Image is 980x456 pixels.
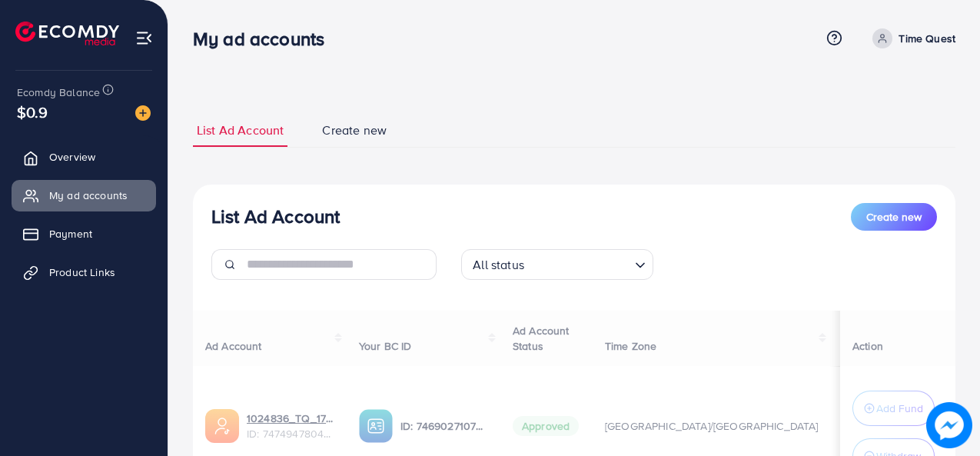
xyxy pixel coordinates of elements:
[211,205,340,228] h3: List Ad Account
[15,22,119,45] img: logo
[461,249,653,280] div: Search for option
[322,121,387,139] span: Create new
[851,203,937,231] button: Create new
[49,188,128,203] span: My ad accounts
[12,218,156,249] a: Payment
[17,85,100,100] span: Ecomdy Balance
[49,149,95,165] span: Overview
[135,29,153,47] img: menu
[12,257,156,288] a: Product Links
[193,28,337,50] h3: My ad accounts
[866,28,955,48] a: Time Quest
[866,209,922,225] span: Create new
[197,121,284,139] span: List Ad Account
[49,265,115,280] span: Product Links
[926,402,972,448] img: image
[470,254,527,276] span: All status
[135,105,151,121] img: image
[12,141,156,172] a: Overview
[12,180,156,211] a: My ad accounts
[49,226,92,241] span: Payment
[17,101,48,123] span: $0.9
[529,251,629,276] input: Search for option
[899,29,955,48] p: Time Quest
